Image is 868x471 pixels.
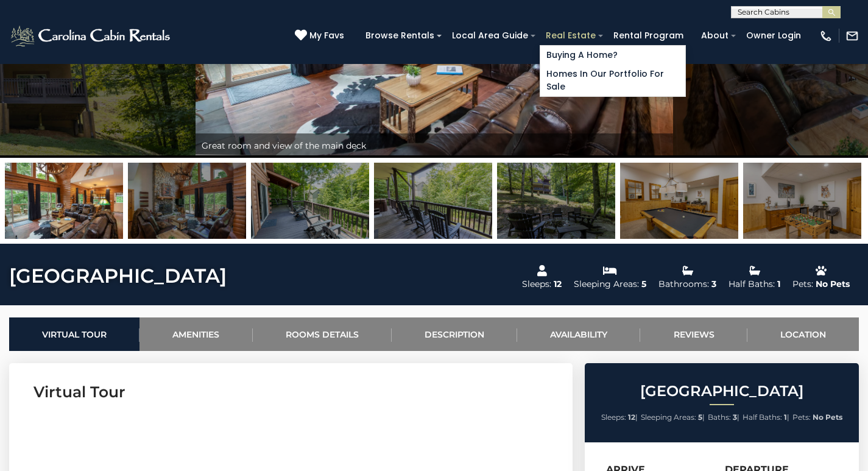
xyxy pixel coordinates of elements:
[695,26,735,45] a: About
[359,26,440,45] a: Browse Rentals
[784,413,787,422] strong: 1
[196,133,673,158] div: Great room and view of the main deck
[446,26,534,45] a: Local Area Guide
[640,317,747,351] a: Reviews
[251,163,369,239] img: 163274484
[620,163,738,239] img: 163274487
[607,26,690,45] a: Rental Program
[601,409,638,425] li: |
[540,26,602,45] a: Real Estate
[34,381,548,403] h3: Virtual Tour
[641,409,705,425] li: |
[641,413,696,422] span: Sleeping Areas:
[698,413,702,422] strong: 5
[792,413,811,422] span: Pets:
[295,29,347,43] a: My Favs
[740,26,807,45] a: Owner Login
[588,383,856,399] h2: [GEOGRAPHIC_DATA]
[253,317,392,351] a: Rooms Details
[743,409,789,425] li: |
[819,29,833,43] img: phone-regular-white.png
[708,409,739,425] li: |
[309,29,344,42] span: My Favs
[743,413,782,422] span: Half Baths:
[743,163,861,239] img: 163274488
[5,163,123,239] img: 163274470
[497,163,615,239] img: 163274486
[628,413,635,422] strong: 12
[139,317,252,351] a: Amenities
[540,46,685,65] a: Buying A Home?
[601,413,626,422] span: Sleeps:
[540,65,685,96] a: Homes in Our Portfolio For Sale
[392,317,517,351] a: Description
[517,317,640,351] a: Availability
[747,317,859,351] a: Location
[374,163,492,239] img: 163274485
[813,413,842,422] strong: No Pets
[733,413,737,422] strong: 3
[9,24,174,48] img: White-1-2.png
[9,317,139,351] a: Virtual Tour
[845,29,859,43] img: mail-regular-white.png
[128,163,246,239] img: 163274471
[708,413,731,422] span: Baths:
